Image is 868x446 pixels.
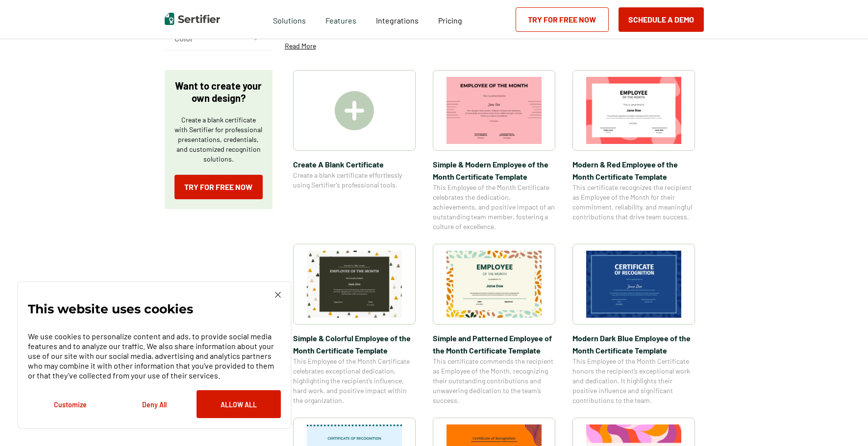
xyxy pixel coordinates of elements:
img: Cookie Popup Close [275,292,281,298]
img: Create A Blank Certificate [335,91,374,130]
span: This Employee of the Month Certificate celebrates the dedication, achievements, and positive impa... [433,183,555,232]
a: Integrations [376,13,419,25]
img: Simple and Patterned Employee of the Month Certificate Template [446,251,542,318]
img: Modern & Red Employee of the Month Certificate Template [586,77,681,144]
a: Try for Free Now [516,7,609,32]
img: Modern Dark Blue Employee of the Month Certificate Template [586,251,681,318]
span: Integrations [376,16,419,25]
p: We use cookies to personalize content and ads, to provide social media features and to analyze ou... [28,331,281,380]
span: Modern Dark Blue Employee of the Month Certificate Template [572,332,695,356]
span: Create A Blank Certificate [293,158,416,170]
span: Simple & Colorful Employee of the Month Certificate Template [293,332,416,356]
span: Create a blank certificate effortlessly using Sertifier’s professional tools. [293,170,416,190]
a: Simple & Modern Employee of the Month Certificate TemplateSimple & Modern Employee of the Month C... [433,70,555,232]
a: Pricing [438,13,462,25]
button: Deny All [112,390,197,418]
span: This Employee of the Month Certificate celebrates exceptional dedication, highlighting the recipi... [293,356,416,405]
span: This certificate commends the recipient as Employee of the Month, recognizing their outstanding c... [433,356,555,405]
a: Try for Free Now [174,175,263,199]
p: Create a blank certificate with Sertifier for professional presentations, credentials, and custom... [174,115,263,164]
span: This Employee of the Month Certificate honors the recipient’s exceptional work and dedication. It... [572,356,695,405]
span: Pricing [438,16,462,25]
a: Simple & Colorful Employee of the Month Certificate TemplateSimple & Colorful Employee of the Mon... [293,244,416,405]
button: Schedule a Demo [619,7,704,32]
button: Customize [28,390,112,418]
span: Simple and Patterned Employee of the Month Certificate Template [433,332,555,356]
a: Simple and Patterned Employee of the Month Certificate TemplateSimple and Patterned Employee of t... [433,244,555,405]
img: Simple & Colorful Employee of the Month Certificate Template [307,251,402,318]
p: Read More [285,41,316,51]
span: This certificate recognizes the recipient as Employee of the Month for their commitment, reliabil... [572,183,695,222]
p: This website uses cookies [28,304,193,314]
span: Modern & Red Employee of the Month Certificate Template [572,158,695,183]
p: Want to create your own design? [174,80,263,104]
img: Sertifier | Digital Credentialing Platform [165,13,220,25]
span: Simple & Modern Employee of the Month Certificate Template [433,158,555,183]
span: Solutions [273,13,306,25]
img: Simple & Modern Employee of the Month Certificate Template [446,77,542,144]
span: Features [325,13,356,25]
a: Modern Dark Blue Employee of the Month Certificate TemplateModern Dark Blue Employee of the Month... [572,244,695,405]
button: Allow All [197,390,281,418]
a: Modern & Red Employee of the Month Certificate TemplateModern & Red Employee of the Month Certifi... [572,70,695,232]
